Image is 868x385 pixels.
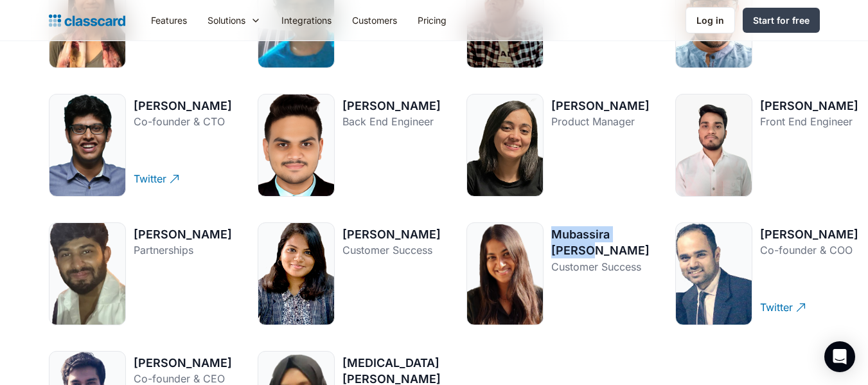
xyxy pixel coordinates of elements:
a: Integrations [271,6,342,35]
div: Log in [696,13,724,27]
div: Mubassira [PERSON_NAME] [551,226,650,258]
div: [PERSON_NAME] [134,226,232,242]
div: Open Intercom Messenger [824,341,855,372]
div: [PERSON_NAME] [134,98,232,114]
div: Twitter [134,161,166,186]
a: home [49,12,125,30]
a: Customers [342,6,407,35]
div: Front End Engineer [760,114,858,129]
div: [PERSON_NAME] [760,226,858,242]
div: Co-founder & COO [760,242,858,258]
a: Log in [686,7,735,33]
div: Partnerships [134,242,232,258]
div: [PERSON_NAME] [134,355,232,371]
a: Start for free [743,8,820,33]
div: Solutions [208,13,245,27]
div: [PERSON_NAME] [760,98,858,114]
div: Product Manager [551,114,650,129]
a: Twitter [760,290,858,325]
a: Features [141,6,197,35]
div: Twitter [760,290,793,315]
div: Co-founder & CTO [134,114,232,129]
div: [PERSON_NAME] [342,226,441,242]
div: [PERSON_NAME] [551,98,650,114]
div: Customer Success [342,242,441,258]
div: Back End Engineer [342,114,441,129]
a: Pricing [407,6,457,35]
a: Twitter [134,161,232,197]
div: Customer Success [551,259,650,274]
div: Solutions [197,6,271,35]
div: [PERSON_NAME] [342,98,441,114]
div: Start for free [753,13,810,27]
